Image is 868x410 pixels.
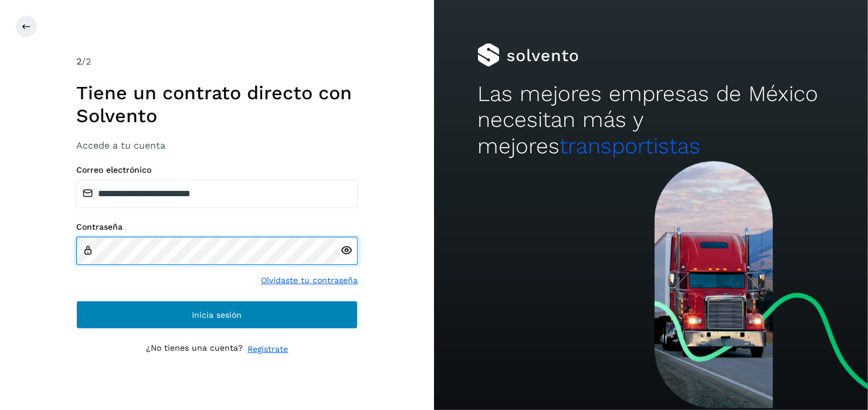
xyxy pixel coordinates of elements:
h3: Accede a tu cuenta [76,140,358,151]
a: Olvidaste tu contraseña [261,274,358,287]
span: 2 [76,56,82,67]
p: ¿No tienes una cuenta? [146,343,243,355]
span: Inicia sesión [192,311,242,319]
a: Regístrate [247,343,288,355]
label: Contraseña [76,222,358,232]
div: /2 [76,55,358,69]
label: Correo electrónico [76,165,358,175]
h2: Las mejores empresas de México necesitan más y mejores [477,81,825,159]
span: transportistas [560,133,700,159]
h1: Tiene un contrato directo con Solvento [76,82,358,127]
button: Inicia sesión [76,301,358,329]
